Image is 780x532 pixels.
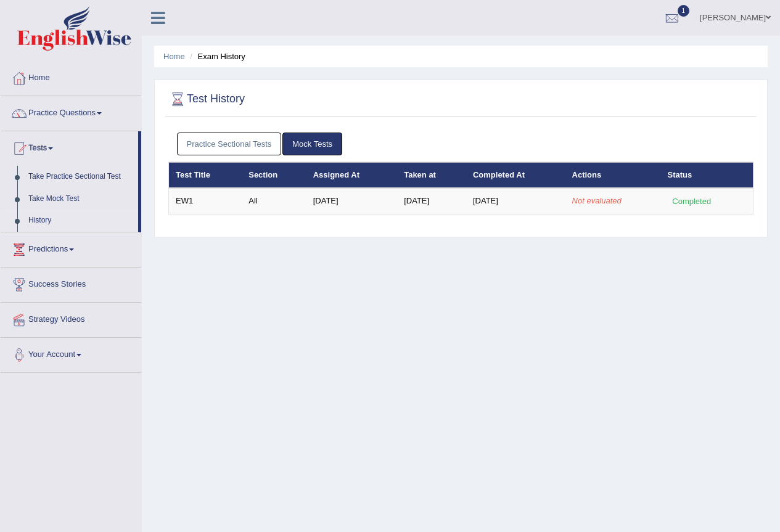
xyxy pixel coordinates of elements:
a: Strategy Videos [1,303,141,334]
a: History [23,210,138,232]
h2: Test History [168,90,245,108]
td: [DATE] [466,188,565,214]
em: Not evaluated [572,196,622,205]
a: Take Practice Sectional Test [23,166,138,188]
a: Practice Sectional Tests [177,133,282,155]
a: Predictions [1,232,141,263]
a: Success Stories [1,268,141,298]
td: EW1 [169,188,242,214]
th: Completed At [466,162,565,188]
a: Take Mock Test [23,188,138,210]
div: Completed [668,195,716,208]
th: Taken at [397,162,466,188]
th: Section [242,162,306,188]
span: 1 [678,5,690,17]
th: Assigned At [306,162,397,188]
a: Home [1,61,141,92]
th: Test Title [169,162,242,188]
a: Your Account [1,338,141,369]
a: Tests [1,131,138,162]
td: [DATE] [306,188,397,214]
a: Mock Tests [282,133,342,155]
a: Home [163,52,185,61]
th: Status [661,162,753,188]
th: Actions [565,162,661,188]
td: All [242,188,306,214]
li: Exam History [187,51,245,62]
a: Practice Questions [1,96,141,127]
td: [DATE] [397,188,466,214]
